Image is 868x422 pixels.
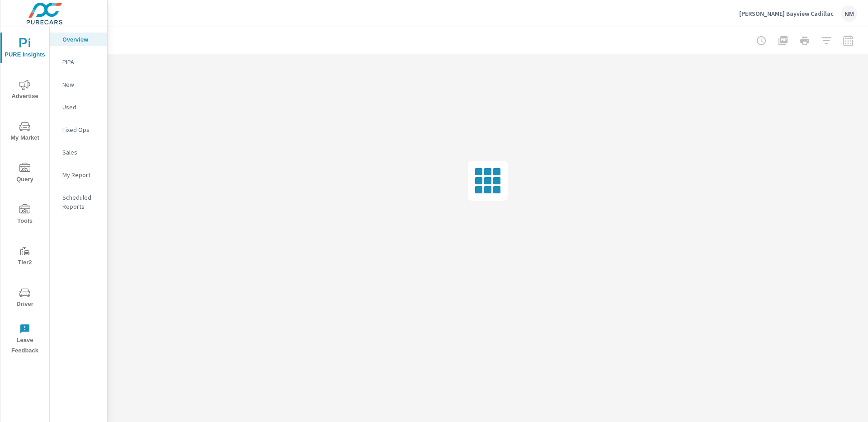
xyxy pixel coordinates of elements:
span: Advertise [3,80,47,102]
span: Leave Feedback [3,324,47,356]
div: nav menu [0,27,49,360]
p: My Report [62,170,100,179]
span: My Market [3,121,47,143]
div: PIPA [50,55,107,69]
p: Sales [62,148,100,157]
p: Fixed Ops [62,125,100,134]
div: Scheduled Reports [50,191,107,213]
p: New [62,80,100,89]
div: Used [50,100,107,114]
div: My Report [50,168,107,182]
span: PURE Insights [3,38,47,60]
p: [PERSON_NAME] Bayview Cadillac [739,9,834,18]
div: Overview [50,33,107,46]
p: PIPA [62,57,100,66]
p: Used [62,103,100,112]
div: Fixed Ops [50,123,107,136]
div: New [50,78,107,91]
div: NM [841,5,857,22]
span: Tier2 [3,246,47,268]
span: Tools [3,204,47,226]
span: Driver [3,287,47,309]
div: Sales [50,145,107,159]
span: Query [3,163,47,185]
p: Scheduled Reports [62,193,100,211]
p: Overview [62,35,100,44]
